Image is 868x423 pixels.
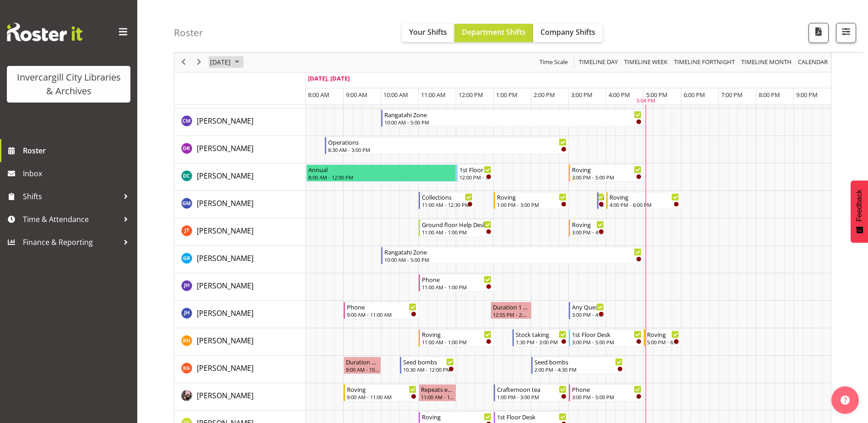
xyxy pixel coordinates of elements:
[572,330,642,339] div: 1st Floor Desk
[347,311,416,318] div: 9:00 AM - 11:00 AM
[572,220,604,229] div: Roving
[344,302,419,319] div: Jillian Hunter"s event - Phone Begin From Thursday, September 25, 2025 at 9:00:00 AM GMT+12:00 En...
[347,385,416,394] div: Roving
[381,247,644,264] div: Grace Roscoe-Squires"s event - Rangatahi Zone Begin From Thursday, September 25, 2025 at 10:00:00...
[197,336,253,346] span: [PERSON_NAME]
[193,57,205,68] button: Next
[533,24,603,42] button: Company Shifts
[759,91,780,99] span: 8:00 PM
[809,23,829,43] button: Download a PDF of the roster for the current day
[174,246,306,273] td: Grace Roscoe-Squires resource
[419,384,456,401] div: Keyu Chen"s event - Repeats every thursday - Keyu Chen Begin From Thursday, September 25, 2025 at...
[647,338,679,346] div: 5:00 PM - 6:00 PM
[328,137,566,146] div: Operations
[721,91,743,99] span: 7:00 PM
[347,393,416,401] div: 9:00 AM - 11:00 AM
[578,57,619,68] span: Timeline Day
[383,91,408,99] span: 10:00 AM
[23,144,133,157] span: Roster
[422,228,491,236] div: 11:00 AM - 1:00 PM
[516,330,566,339] div: Stock taking
[606,192,681,209] div: Gabriel McKay Smith"s event - Roving Begin From Thursday, September 25, 2025 at 4:00:00 PM GMT+12...
[384,256,642,263] div: 10:00 AM - 5:00 PM
[308,91,329,99] span: 8:00 AM
[572,174,642,181] div: 3:00 PM - 5:00 PM
[23,235,119,249] span: Finance & Reporting
[600,192,604,201] div: New book tagging
[23,167,133,180] span: Inbox
[191,53,207,72] div: next period
[197,225,253,236] a: [PERSON_NAME]
[197,390,253,401] span: [PERSON_NAME]
[422,283,491,291] div: 11:00 AM - 1:00 PM
[176,53,191,72] div: previous period
[572,393,642,401] div: 3:00 PM - 5:00 PM
[209,57,243,68] button: September 2025
[534,357,623,366] div: Seed bombs
[308,165,454,174] div: Annual
[796,91,818,99] span: 9:00 PM
[7,23,82,41] img: Rosterit website logo
[740,57,793,68] span: Timeline Month
[684,91,705,99] span: 6:00 PM
[493,311,529,318] div: 12:55 PM - 2:01 PM
[23,190,119,203] span: Shifts
[569,219,606,237] div: Glen Tomlinson"s event - Roving Begin From Thursday, September 25, 2025 at 3:00:00 PM GMT+12:00 E...
[577,57,620,68] button: Timeline Day
[422,201,473,208] div: 11:00 AM - 12:30 PM
[197,116,253,126] span: [PERSON_NAME]
[197,280,253,291] a: [PERSON_NAME]
[419,192,475,209] div: Gabriel McKay Smith"s event - Collections Begin From Thursday, September 25, 2025 at 11:00:00 AM ...
[207,53,245,72] div: September 25, 2025
[673,57,737,68] button: Fortnight
[197,171,253,181] span: [PERSON_NAME]
[306,164,456,182] div: Donald Cunningham"s event - Annual Begin From Thursday, September 25, 2025 at 8:00:00 AM GMT+12:0...
[609,192,679,201] div: Roving
[402,24,454,42] button: Your Shifts
[456,164,494,182] div: Donald Cunningham"s event - 1st Floor Desk Begin From Thursday, September 25, 2025 at 12:00:00 PM...
[174,356,306,383] td: Katie Greene resource
[346,91,367,99] span: 9:00 AM
[636,98,655,105] div: 5:04 PM
[497,192,566,201] div: Roving
[384,119,642,126] div: 10:00 AM - 5:00 PM
[421,385,454,394] div: Repeats every [DATE] - [PERSON_NAME]
[569,164,644,182] div: Donald Cunningham"s event - Roving Begin From Thursday, September 25, 2025 at 3:00:00 PM GMT+12:0...
[572,228,604,236] div: 3:00 PM - 4:00 PM
[600,201,604,208] div: 3:45 PM - 4:00 PM
[512,329,569,347] div: Kaela Harley"s event - Stock taking Begin From Thursday, September 25, 2025 at 1:30:00 PM GMT+12:...
[572,338,642,346] div: 3:00 PM - 5:00 PM
[197,390,253,401] a: [PERSON_NAME]
[23,212,119,226] span: Time & Attendance
[178,57,190,68] button: Previous
[197,198,253,209] a: [PERSON_NAME]
[421,91,446,99] span: 11:00 AM
[458,91,483,99] span: 12:00 PM
[174,383,306,411] td: Keyu Chen resource
[538,57,570,68] button: Time Scale
[422,330,491,339] div: Roving
[459,165,491,174] div: 1st Floor Desk
[497,412,566,421] div: 1st Floor Desk
[494,192,569,209] div: Gabriel McKay Smith"s event - Roving Begin From Thursday, September 25, 2025 at 1:00:00 PM GMT+12...
[381,109,644,127] div: Chamique Mamolo"s event - Rangatahi Zone Begin From Thursday, September 25, 2025 at 10:00:00 AM G...
[346,357,379,366] div: Duration 1 hours - [PERSON_NAME]
[308,174,454,181] div: 8:00 AM - 12:00 PM
[400,357,456,374] div: Katie Greene"s event - Seed bombs Begin From Thursday, September 25, 2025 at 10:30:00 AM GMT+12:0...
[569,302,606,319] div: Jillian Hunter"s event - Any Questions Begin From Thursday, September 25, 2025 at 3:00:00 PM GMT+...
[209,57,232,68] span: [DATE]
[422,192,473,201] div: Collections
[422,338,491,346] div: 11:00 AM - 1:00 PM
[347,302,416,311] div: Phone
[197,115,253,126] a: [PERSON_NAME]
[572,165,642,174] div: Roving
[540,27,595,37] span: Company Shifts
[419,329,494,347] div: Kaela Harley"s event - Roving Begin From Thursday, September 25, 2025 at 11:00:00 AM GMT+12:00 En...
[197,226,253,236] span: [PERSON_NAME]
[496,91,518,99] span: 1:00 PM
[609,201,679,208] div: 4:00 PM - 6:00 PM
[419,274,494,292] div: Jill Harpur"s event - Phone Begin From Thursday, September 25, 2025 at 11:00:00 AM GMT+12:00 Ends...
[197,335,253,346] a: [PERSON_NAME]
[197,308,253,319] a: [PERSON_NAME]
[644,329,681,347] div: Kaela Harley"s event - Roving Begin From Thursday, September 25, 2025 at 5:00:00 PM GMT+12:00 End...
